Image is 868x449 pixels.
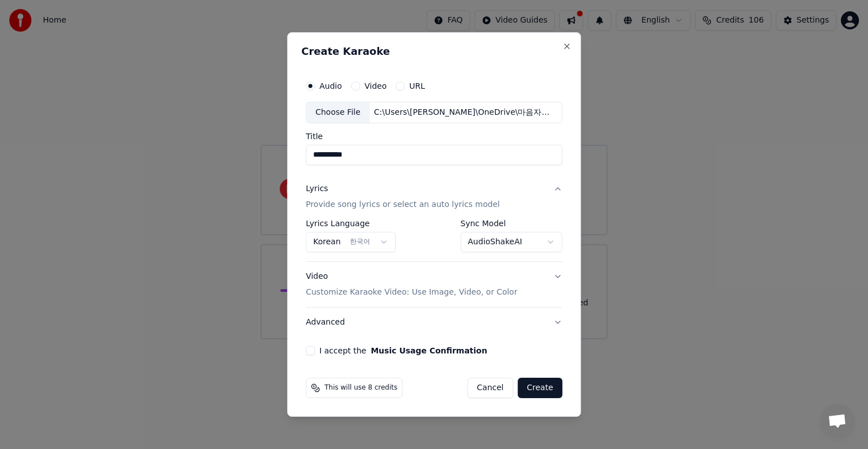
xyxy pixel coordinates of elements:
label: I accept the [319,347,487,355]
button: VideoCustomize Karaoke Video: Use Image, Video, or Color [306,262,562,307]
div: Choose File [306,102,370,123]
h2: Create Karaoke [301,46,567,57]
span: This will use 8 credits [324,383,397,392]
button: Cancel [467,378,513,398]
label: Video [364,82,387,90]
p: Customize Karaoke Video: Use Image, Video, or Color [306,287,517,298]
button: I accept the [371,347,487,355]
div: Lyrics [306,183,328,195]
label: Lyrics Language [306,219,396,227]
div: C:\Users\[PERSON_NAME]\OneDrive\마음자리-마음voice-[Key_ -2]-#[PERSON_NAME]#신곡눈물비.mp3 [370,107,562,118]
label: URL [409,82,425,90]
button: Create [518,378,562,398]
label: Sync Model [461,219,562,227]
label: Title [306,132,562,140]
label: Audio [319,82,342,90]
div: Video [306,271,517,298]
button: LyricsProvide song lyrics or select an auto lyrics model [306,174,562,219]
button: Advanced [306,308,562,337]
div: LyricsProvide song lyrics or select an auto lyrics model [306,219,562,261]
p: Provide song lyrics or select an auto lyrics model [306,199,500,210]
